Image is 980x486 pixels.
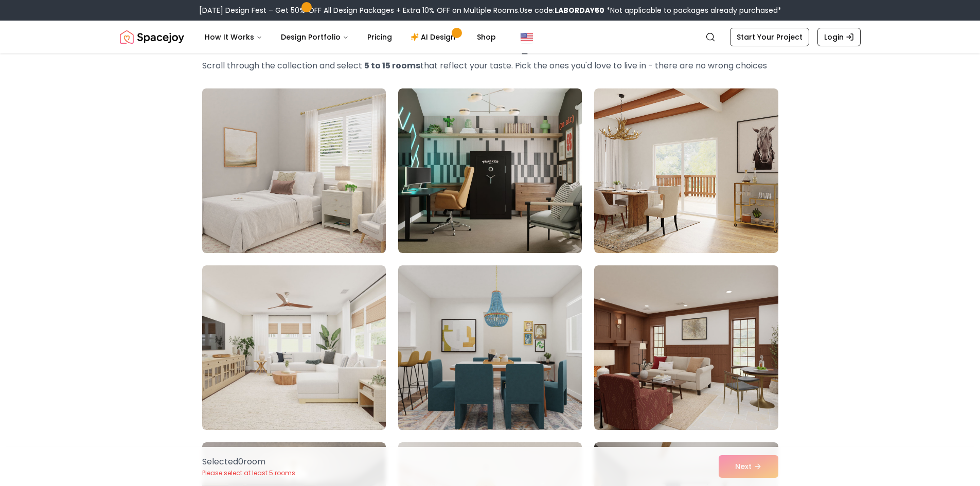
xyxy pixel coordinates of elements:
img: United States [521,31,533,43]
button: Design Portfolio [273,27,357,47]
nav: Main [197,27,504,47]
img: Room room-6 [594,265,778,430]
img: Room room-4 [202,265,386,430]
button: How It Works [197,27,271,47]
a: Login [817,28,861,46]
img: Room room-1 [198,84,390,257]
div: [DATE] Design Fest – Get 50% OFF All Design Packages + Extra 10% OFF on Multiple Rooms. [199,5,781,15]
span: *Not applicable to packages already purchased* [604,5,781,15]
p: Please select at least 5 rooms [202,469,295,477]
img: Room room-5 [398,265,582,430]
a: Pricing [359,27,400,47]
img: Spacejoy Logo [120,27,184,47]
a: Start Your Project [730,28,809,46]
a: AI Design [402,27,467,47]
img: Room room-3 [594,88,778,253]
a: Spacejoy [120,27,184,47]
p: Scroll through the collection and select that reflect your taste. Pick the ones you'd love to liv... [202,60,778,72]
img: Room room-2 [398,88,582,253]
nav: Global [120,21,861,53]
p: Selected 0 room [202,456,295,468]
a: Shop [469,27,504,47]
b: LABORDAY50 [555,5,604,15]
span: Use code: [520,5,604,15]
strong: 5 to 15 rooms [364,60,420,71]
